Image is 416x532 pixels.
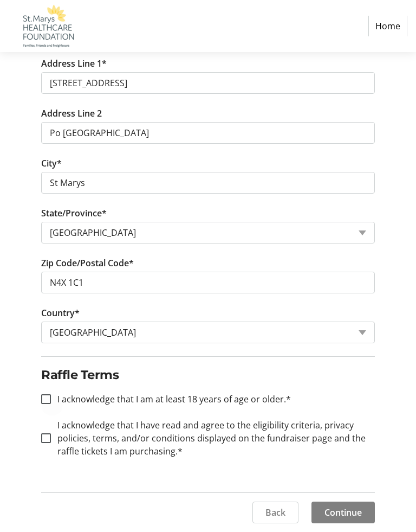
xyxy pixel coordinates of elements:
[41,257,134,270] label: Zip Code/Postal Code*
[51,393,291,406] label: I acknowledge that I am at least 18 years of age or older.*
[41,157,62,170] label: City*
[311,502,375,523] button: Continue
[41,57,107,70] label: Address Line 1*
[9,4,86,48] img: St. Marys Healthcare Foundation's Logo
[41,107,102,120] label: Address Line 2
[41,366,375,384] h2: Raffle Terms
[41,306,80,319] label: Country*
[252,502,298,523] button: Back
[51,419,375,458] label: I acknowledge that I have read and agree to the eligibility criteria, privacy policies, terms, an...
[41,172,375,194] input: City
[41,72,375,94] input: Address
[41,272,375,293] input: Zip or Postal Code
[324,506,362,519] span: Continue
[265,506,285,519] span: Back
[41,207,107,220] label: State/Province*
[368,16,407,36] a: Home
